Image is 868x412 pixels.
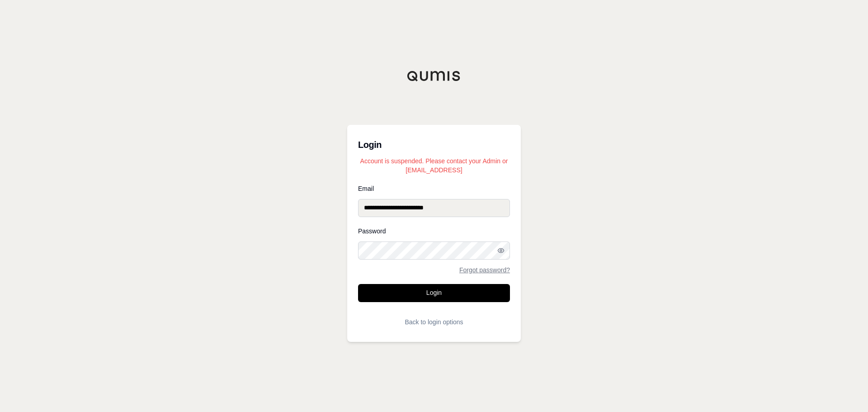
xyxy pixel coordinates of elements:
img: Qumis [407,71,461,81]
button: Back to login options [358,313,510,331]
h3: Login [358,136,510,154]
p: Account is suspended. Please contact your Admin or [EMAIL_ADDRESS] [358,156,510,175]
label: Email [358,185,510,192]
button: Login [358,284,510,302]
a: Forgot password? [459,267,510,273]
label: Password [358,228,510,234]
